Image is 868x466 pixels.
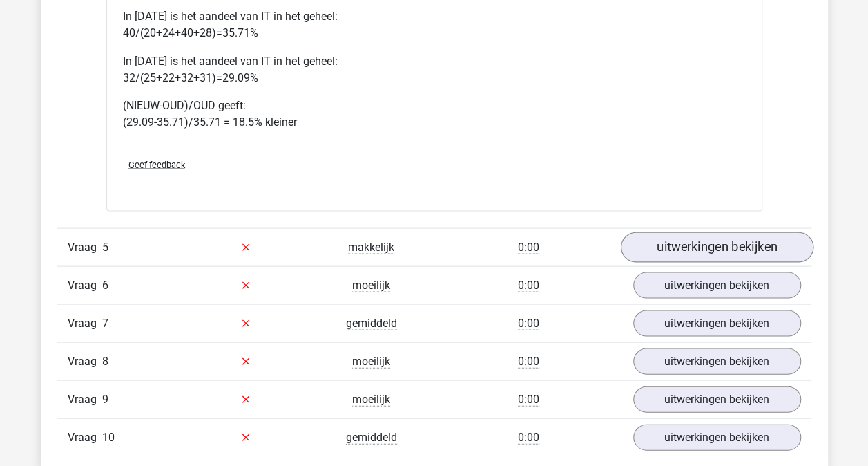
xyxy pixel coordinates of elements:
span: 0:00 [518,392,539,406]
span: moeilijk [352,392,390,406]
span: Vraag [68,429,102,445]
span: 0:00 [518,240,539,254]
span: makkelijk [348,240,394,254]
span: moeilijk [352,354,390,368]
span: 6 [102,278,108,291]
span: Vraag [68,315,102,331]
span: Vraag [68,277,102,293]
span: 0:00 [518,316,539,330]
span: gemiddeld [346,430,397,444]
span: Vraag [68,239,102,255]
span: Vraag [68,353,102,369]
p: (NIEUW-OUD)/OUD geeft: (29.09-35.71)/35.71 = 18.5% kleiner [123,97,746,130]
span: 0:00 [518,278,539,292]
a: uitwerkingen bekijken [633,272,801,298]
span: 8 [102,354,108,367]
span: moeilijk [352,278,390,292]
a: uitwerkingen bekijken [633,348,801,374]
span: 0:00 [518,430,539,444]
span: Geef feedback [128,159,185,169]
a: uitwerkingen bekijken [633,386,801,412]
span: 9 [102,392,108,405]
a: uitwerkingen bekijken [633,310,801,336]
p: In [DATE] is het aandeel van IT in het geheel: 40/(20+24+40+28)=35.71% [123,8,746,41]
span: 7 [102,316,108,329]
span: Vraag [68,391,102,407]
p: In [DATE] is het aandeel van IT in het geheel: 32/(25+22+32+31)=29.09% [123,53,746,86]
span: 5 [102,240,108,253]
a: uitwerkingen bekijken [633,424,801,450]
span: gemiddeld [346,316,397,330]
span: 10 [102,430,115,443]
span: 0:00 [518,354,539,368]
a: uitwerkingen bekijken [620,232,813,262]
